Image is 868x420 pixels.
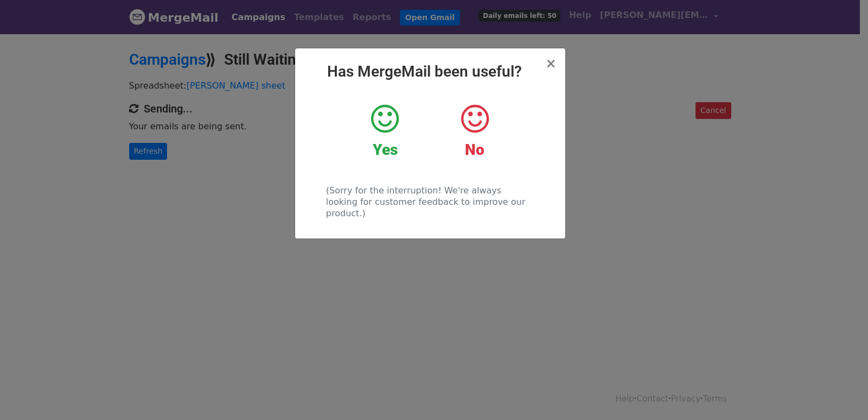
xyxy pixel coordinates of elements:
[348,103,422,159] a: Yes
[373,141,398,159] strong: Yes
[545,56,556,71] span: ×
[545,57,556,70] button: Close
[326,185,534,219] p: (Sorry for the interruption! We're always looking for customer feedback to improve our product.)
[438,103,511,159] a: No
[465,141,484,159] strong: No
[304,62,557,81] h2: Has MergeMail been useful?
